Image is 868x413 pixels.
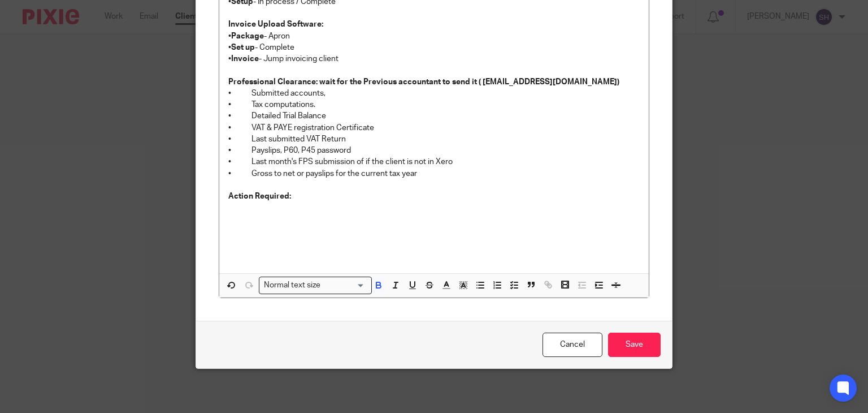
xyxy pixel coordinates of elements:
p: • Gross to net or payslips for the current tax year [228,168,640,179]
p: • Payslips, P60, P45 password [228,145,640,156]
p: • VAT & PAYE registration Certificate [228,122,640,134]
strong: Invoice [231,55,259,63]
strong: Set up [231,44,255,51]
p: • - Apron [228,31,640,42]
p: • Last month's FPS submission of if the client is not in Xero [228,156,640,167]
strong: Invoice Upload Software: [228,20,323,28]
strong: Action Required: [228,192,291,200]
strong: Professional Clearance: wait for the Previous accountant to send it ( [EMAIL_ADDRESS][DOMAIN_NAME]) [228,78,619,86]
p: • Tax computations. [228,99,640,110]
input: Search for option [324,279,365,291]
p: • - Jump invoicing client [228,53,640,64]
p: • - Complete [228,42,640,53]
p: • Last submitted VAT Return [228,134,640,145]
input: Save [608,333,661,357]
p: • Detailed Trial Balance [228,110,640,122]
strong: Package [231,32,264,40]
a: Cancel [542,333,602,357]
p: • Submitted accounts, [228,88,640,99]
div: Search for option [259,277,372,294]
span: Normal text size [262,279,323,291]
